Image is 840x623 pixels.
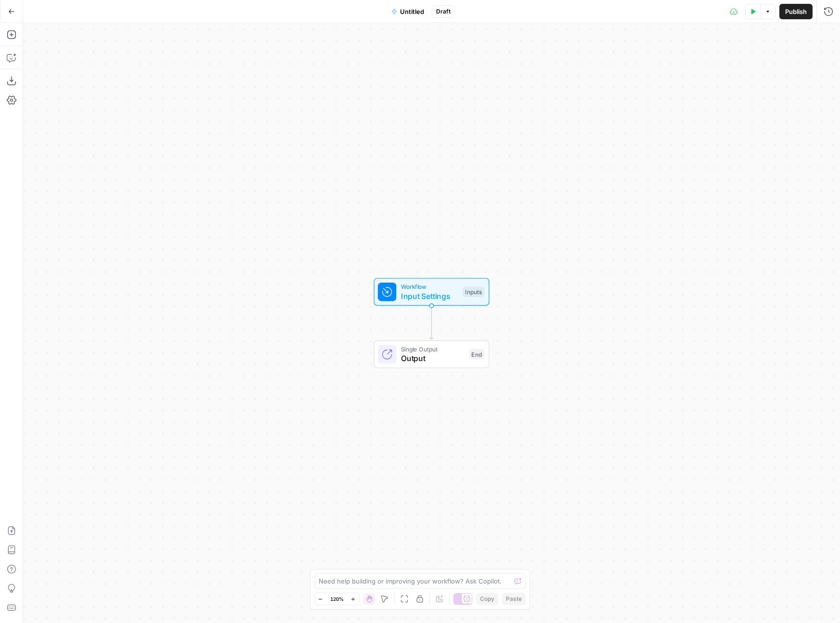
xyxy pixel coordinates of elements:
button: Paste [502,593,526,605]
div: WorkflowInput SettingsInputs [342,278,521,306]
div: Single OutputOutputEnd [342,340,521,368]
span: Copy [480,595,494,603]
g: Edge from start to end [430,306,433,339]
span: 120% [330,595,344,603]
span: Single Output [401,344,465,353]
span: Publish [785,7,807,16]
span: Paste [506,595,522,603]
span: Untitled [400,7,424,16]
button: Untitled [386,4,430,19]
span: Input Settings [401,290,458,302]
span: Draft [436,7,451,16]
button: Copy [476,593,498,605]
div: End [469,349,484,360]
span: Workflow [401,282,458,291]
button: Publish [779,4,813,19]
div: Inputs [463,286,484,297]
span: Output [401,352,465,364]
